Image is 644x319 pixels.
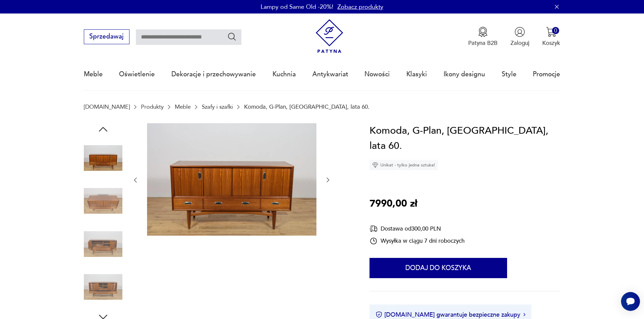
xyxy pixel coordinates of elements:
a: [DOMAIN_NAME] [84,104,130,110]
img: Ikona diamentu [372,162,378,168]
a: Zobacz produkty [337,3,383,11]
button: Patyna B2B [468,27,498,47]
button: Dodaj do koszyka [369,258,507,278]
a: Ikony designu [444,59,485,90]
div: Wysyłka w ciągu 7 dni roboczych [369,237,464,245]
img: Ikona certyfikatu [376,311,382,318]
img: Ikona koszyka [546,27,556,37]
a: Kuchnia [272,59,296,90]
div: 0 [552,27,559,34]
a: Ikona medaluPatyna B2B [468,27,498,47]
img: Zdjęcie produktu Komoda, G-Plan, Wielka Brytania, lata 60. [147,123,316,236]
p: Patyna B2B [468,39,498,47]
img: Ikona dostawy [369,224,378,233]
p: Koszyk [542,39,560,47]
button: Szukaj [227,32,237,42]
button: 0Koszyk [542,27,560,47]
a: Dekoracje i przechowywanie [171,59,256,90]
a: Style [502,59,517,90]
p: 7990,00 zł [369,196,417,212]
div: Dostawa od 300,00 PLN [369,224,464,233]
img: Zdjęcie produktu Komoda, G-Plan, Wielka Brytania, lata 60. [84,139,122,177]
button: Zaloguj [510,27,529,47]
button: Sprzedawaj [84,29,129,44]
p: Zaloguj [510,39,529,47]
button: [DOMAIN_NAME] gwarantuje bezpieczne zakupy [376,311,525,319]
a: Klasyki [406,59,427,90]
img: Zdjęcie produktu Komoda, G-Plan, Wielka Brytania, lata 60. [84,182,122,220]
a: Sprzedawaj [84,34,129,40]
a: Oświetlenie [119,59,155,90]
img: Ikonka użytkownika [515,27,525,37]
img: Patyna - sklep z meblami i dekoracjami vintage [312,19,347,53]
h1: Komoda, G-Plan, [GEOGRAPHIC_DATA], lata 60. [369,123,560,154]
p: Lampy od Same Old -20%! [261,3,333,11]
img: Zdjęcie produktu Komoda, G-Plan, Wielka Brytania, lata 60. [84,225,122,263]
img: Zdjęcie produktu Komoda, G-Plan, Wielka Brytania, lata 60. [84,268,122,306]
iframe: Smartsupp widget button [621,292,640,311]
a: Produkty [141,104,164,110]
a: Nowości [364,59,390,90]
a: Promocje [533,59,560,90]
a: Meble [175,104,191,110]
a: Szafy i szafki [202,104,233,110]
img: Ikona medalu [478,27,488,37]
p: Komoda, G-Plan, [GEOGRAPHIC_DATA], lata 60. [244,104,369,110]
div: Unikat - tylko jedna sztuka! [369,160,438,170]
a: Meble [84,59,103,90]
a: Antykwariat [312,59,348,90]
img: Ikona strzałki w prawo [523,313,525,316]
